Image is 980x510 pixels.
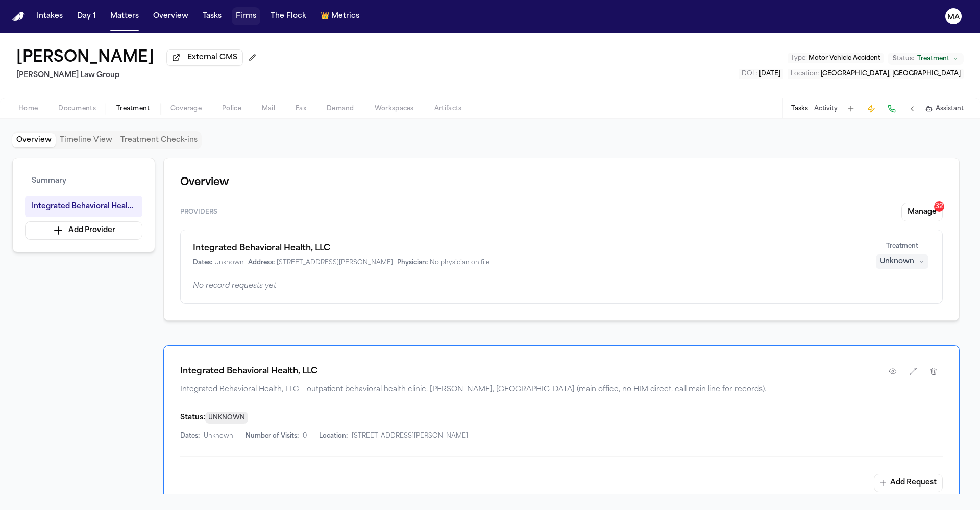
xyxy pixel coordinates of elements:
span: Motor Vehicle Accident [808,55,880,61]
span: Type : [791,55,807,61]
span: [GEOGRAPHIC_DATA], [GEOGRAPHIC_DATA] [821,71,961,77]
span: Physician: [397,259,428,267]
button: Add Provider [25,221,142,240]
button: Assistant [925,105,964,113]
h1: Integrated Behavioral Health, LLC [193,242,862,254]
span: Number of Visits: [246,432,299,440]
span: 0 [303,432,307,440]
span: Status: [180,414,205,421]
button: Timeline View [56,133,116,147]
span: Address: [248,259,275,267]
span: Location : [791,71,819,77]
span: Coverage [170,105,202,113]
button: Integrated Behavioral Health, LLC [25,196,142,217]
span: Integrated Behavioral Health, LLC – outpatient behavioral health clinic, [PERSON_NAME], [GEOGRAPH... [180,385,943,395]
button: Intakes [33,7,67,25]
div: 32 [934,201,944,212]
button: Change status from Treatment [888,53,964,65]
button: Add Request [874,474,943,492]
span: Unknown [204,432,233,440]
span: Artifacts [434,105,462,113]
span: Unknown [214,259,244,267]
span: Providers [180,208,217,216]
span: Treatment [116,105,150,113]
span: Treatment [917,55,949,63]
span: Dates: [180,432,200,440]
h1: Overview [180,174,943,191]
span: Location: [319,432,348,440]
span: External CMS [187,53,237,63]
span: [STREET_ADDRESS][PERSON_NAME] [277,259,393,267]
button: Overview [149,7,192,25]
button: Activity [814,105,838,113]
span: Home [18,105,38,113]
button: Unknown [876,254,928,269]
button: Add Task [844,101,858,116]
button: Edit matter name [16,49,154,67]
span: Dates: [193,259,212,267]
button: Day 1 [73,7,100,25]
button: Overview [12,133,56,147]
button: crownMetrics [316,7,363,25]
button: Tasks [791,105,808,113]
span: DOL : [742,71,757,77]
span: Mail [262,105,275,113]
div: Unknown [880,257,914,267]
span: Police [222,105,241,113]
span: Documents [58,105,96,113]
h2: [PERSON_NAME] Law Group [16,69,260,82]
button: Treatment Check-ins [116,133,202,147]
button: Tasks [199,7,226,25]
button: The Flock [266,7,310,25]
span: Demand [327,105,354,113]
span: Assistant [936,105,964,113]
span: [STREET_ADDRESS][PERSON_NAME] [352,432,468,440]
button: Edit DOL: 2025-07-14 [739,69,783,79]
button: Edit Type: Motor Vehicle Accident [788,53,884,63]
button: Create Immediate Task [864,101,878,116]
button: Manage32 [901,203,943,221]
button: Edit Location: Bangor, ME [788,69,964,79]
button: Make a Call [885,101,899,116]
button: External CMS [166,49,243,66]
span: [DATE] [759,71,780,77]
h1: Integrated Behavioral Health, LLC [180,365,317,377]
span: UNKNOWN [205,412,248,424]
h1: [PERSON_NAME] [16,49,154,67]
span: Status: [893,55,914,63]
span: Treatment [886,242,918,250]
span: Fax [296,105,306,113]
button: Matters [106,7,143,25]
span: Workspaces [375,105,414,113]
div: No record requests yet [193,281,930,291]
button: Firms [232,7,260,25]
button: Summary [25,170,142,192]
a: Home [12,12,24,21]
img: Finch Logo [12,12,24,21]
span: No physician on file [430,259,489,267]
